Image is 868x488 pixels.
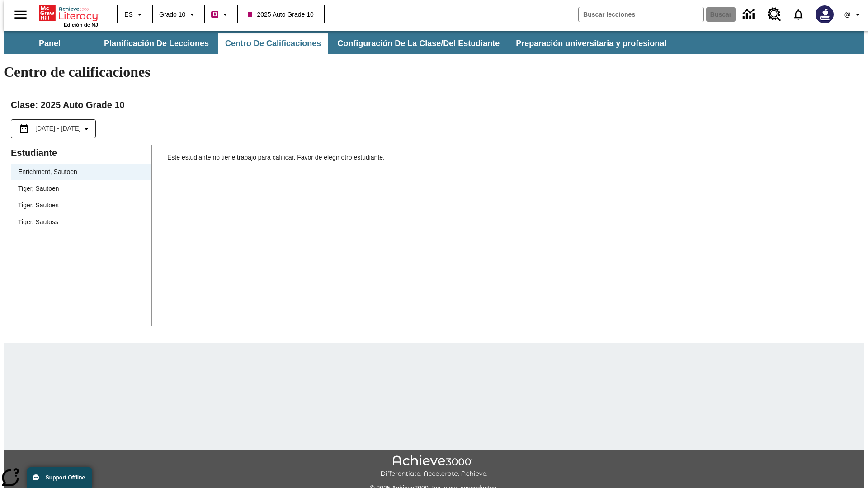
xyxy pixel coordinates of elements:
[11,214,151,230] div: Tiger, Sautoss
[7,1,34,28] button: Abrir el menú lateral
[787,3,810,26] a: Notificaciones
[39,3,98,28] div: Portada
[11,98,857,112] h2: Clase : 2025 Auto Grade 10
[11,145,151,160] p: Estudiante
[330,33,507,54] button: Configuración de la clase/del estudiante
[39,4,98,22] a: Portada
[762,2,787,27] a: Centro de recursos, Se abrirá en una pestaña nueva.
[167,153,857,169] p: Este estudiante no tiene trabajo para calificar. Favor de elegir otro estudiante.
[208,6,234,23] button: Boost El color de la clase es rojo violeta. Cambiar el color de la clase.
[380,455,488,478] img: Achieve3000 Differentiate Accelerate Achieve
[4,33,675,54] div: Subbarra de navegación
[18,201,144,210] span: Tiger, Sautoes
[64,22,98,28] span: Edición de NJ
[159,10,185,19] span: Grado 10
[27,467,92,488] button: Support Offline
[248,10,313,19] span: 2025 Auto Grade 10
[35,124,81,133] span: [DATE] - [DATE]
[11,164,151,180] div: Enrichment, Sautoen
[5,33,95,54] button: Panel
[737,2,762,27] a: Centro de información
[97,33,216,54] button: Planificación de lecciones
[579,7,703,22] input: Buscar campo
[4,64,864,80] h1: Centro de calificaciones
[81,123,92,134] svg: Collapse Date Range Filter
[844,10,850,19] span: @
[15,123,92,134] button: Seleccione el intervalo de fechas opción del menú
[816,5,834,23] img: Avatar
[156,6,201,23] button: Grado: Grado 10, Elige un grado
[810,3,839,26] button: Escoja un nuevo avatar
[11,197,151,214] div: Tiger, Sautoes
[218,33,328,54] button: Centro de calificaciones
[18,167,144,177] span: Enrichment, Sautoen
[18,184,144,193] span: Tiger, Sautoen
[839,6,868,23] button: Perfil/Configuración
[46,474,85,481] span: Support Offline
[212,9,217,20] span: B
[11,180,151,197] div: Tiger, Sautoen
[509,33,674,54] button: Preparación universitaria y profesional
[124,10,133,19] span: ES
[18,217,144,227] span: Tiger, Sautoss
[4,31,864,54] div: Subbarra de navegación
[120,6,149,23] button: Lenguaje: ES, Selecciona un idioma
